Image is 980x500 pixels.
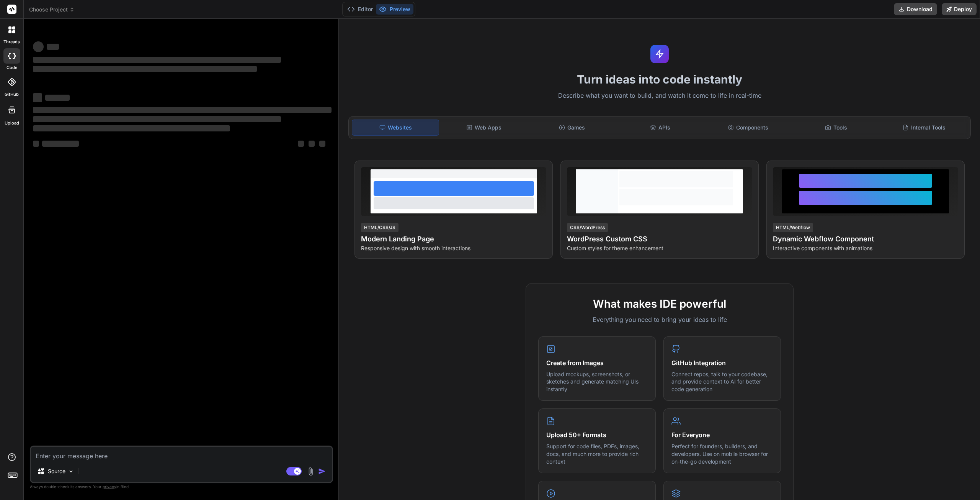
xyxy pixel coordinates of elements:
[68,468,74,475] img: Pick Models
[33,107,332,113] span: ‌
[567,223,608,232] div: CSS/WordPress
[33,66,257,72] span: ‌
[773,223,813,232] div: HTML/Webflow
[103,484,116,489] span: privacy
[773,234,958,244] h4: Dynamic Webflow Component
[617,120,703,136] div: APIs
[344,72,975,86] h1: Turn ideas into code instantly
[376,4,413,15] button: Preview
[45,95,70,101] span: ‌
[567,234,752,244] h4: WordPress Custom CSS
[33,41,44,52] span: ‌
[671,443,773,465] p: Perfect for founders, builders, and developers. Use on mobile browser for on-the-go development
[29,6,75,13] span: Choose Project
[33,57,281,63] span: ‌
[33,116,281,122] span: ‌
[538,315,781,324] p: Everything you need to bring your ideas to life
[881,120,967,136] div: Internal Tools
[306,467,315,476] img: attachment
[5,91,19,98] label: GitHub
[298,141,304,147] span: ‌
[47,44,59,50] span: ‌
[546,358,648,367] h4: Create from Images
[773,244,958,252] p: Interactive components with animations
[42,141,79,147] span: ‌
[529,120,615,136] div: Games
[319,141,325,147] span: ‌
[567,244,752,252] p: Custom styles for theme enhancement
[5,120,19,126] label: Upload
[705,120,791,136] div: Components
[33,125,230,131] span: ‌
[7,64,17,71] label: code
[546,443,648,465] p: Support for code files, PDFs, images, docs, and much more to provide rich context
[942,3,977,15] button: Deploy
[344,91,975,101] p: Describe what you want to build, and watch it come to life in real-time
[33,93,42,102] span: ‌
[33,141,39,147] span: ‌
[894,3,937,15] button: Download
[793,120,879,136] div: Tools
[361,244,546,252] p: Responsive design with smooth interactions
[309,141,315,147] span: ‌
[48,467,65,475] p: Source
[671,430,773,439] h4: For Everyone
[352,120,439,136] div: Websites
[546,430,648,439] h4: Upload 50+ Formats
[538,296,781,312] h2: What makes IDE powerful
[318,467,326,475] img: icon
[671,358,773,367] h4: GitHub Integration
[344,4,376,15] button: Editor
[546,370,648,393] p: Upload mockups, screenshots, or sketches and generate matching UIs instantly
[671,370,773,393] p: Connect repos, talk to your codebase, and provide context to AI for better code generation
[441,120,527,136] div: Web Apps
[30,483,333,490] p: Always double-check its answers. Your in Bind
[361,223,399,232] div: HTML/CSS/JS
[3,39,20,45] label: threads
[361,234,546,244] h4: Modern Landing Page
